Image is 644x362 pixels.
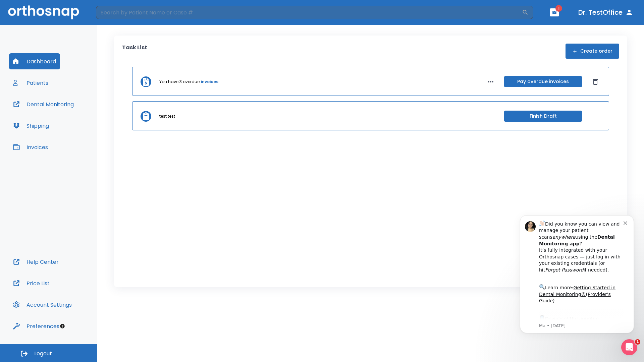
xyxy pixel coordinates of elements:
[590,76,601,87] button: Dismiss
[59,323,65,329] div: Tooltip anchor
[9,297,76,313] button: Account Settings
[9,275,54,291] button: Price List
[159,113,175,119] p: test test
[555,5,562,12] span: 1
[9,96,78,112] button: Dental Monitoring
[159,79,200,85] p: You have 3 overdue
[201,79,218,85] a: invoices
[576,6,636,18] button: Dr. TestOffice
[504,76,582,87] button: Pay overdue invoices
[510,205,644,344] iframe: Intercom notifications message
[29,109,114,143] div: Download the app: | ​ Let us know if you need help getting started!
[96,6,522,19] input: Search by Patient Name or Case #
[9,53,60,69] button: Dashboard
[29,111,89,123] a: App Store
[504,111,582,122] button: Finish Draft
[9,318,63,334] button: Preferences
[9,75,52,91] button: Patients
[29,118,114,124] p: Message from Ma, sent 1w ago
[635,339,640,345] span: 1
[114,14,119,20] button: Dismiss notification
[566,44,619,59] button: Create order
[8,5,79,19] img: Orthosnap
[122,44,147,59] p: Task List
[9,139,52,155] button: Invoices
[9,118,53,134] button: Shipping
[34,350,52,357] span: Logout
[9,254,63,270] button: Help Center
[621,339,637,355] iframe: Intercom live chat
